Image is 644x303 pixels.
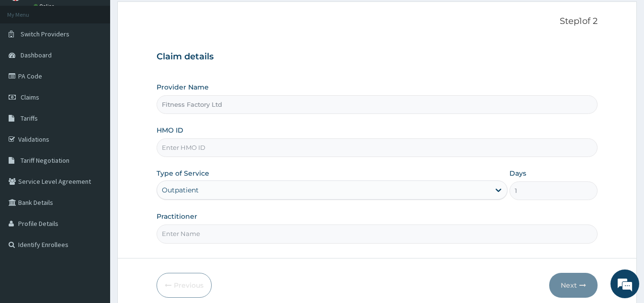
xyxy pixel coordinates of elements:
span: Dashboard [21,51,52,59]
label: Type of Service [157,168,209,178]
input: Enter HMO ID [157,138,598,157]
button: Previous [157,273,212,298]
button: Next [549,273,598,298]
label: Days [509,168,526,178]
span: Tariffs [21,114,38,123]
p: Step 1 of 2 [157,16,598,27]
input: Enter Name [157,224,598,243]
label: Practitioner [157,212,197,221]
label: Provider Name [157,82,209,92]
a: Online [34,3,56,10]
span: Claims [21,93,39,101]
span: Switch Providers [21,30,69,38]
h3: Claim details [157,52,598,62]
label: HMO ID [157,125,183,135]
span: Tariff Negotiation [21,156,69,165]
